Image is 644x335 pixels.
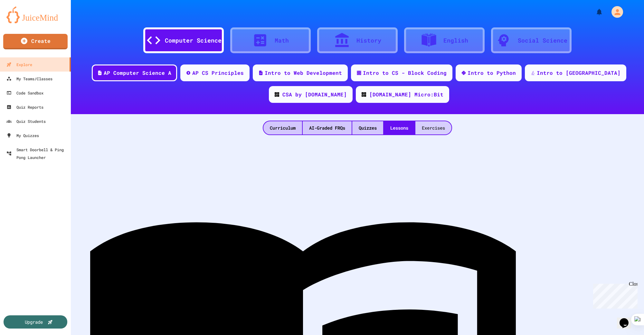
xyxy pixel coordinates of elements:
[275,92,279,97] img: CODE_logo_RGB.png
[6,117,46,125] div: Quiz Students
[369,91,443,98] div: [DOMAIN_NAME] Micro:Bit
[263,121,302,134] div: Curriculum
[192,69,244,77] div: AP CS Principles
[104,69,171,77] div: AP Computer Science A
[384,121,415,134] div: Lessons
[265,69,342,77] div: Intro to Web Development
[518,36,567,45] div: Social Science
[282,91,347,98] div: CSA by [DOMAIN_NAME]
[275,36,289,45] div: Math
[617,309,638,329] iframe: chat widget
[363,69,447,77] div: Intro to CS - Block Coding
[415,121,451,134] div: Exercises
[6,103,43,111] div: Quiz Reports
[6,75,52,83] div: My Teams/Classes
[443,36,468,45] div: English
[6,61,32,68] div: Explore
[583,6,605,17] div: My Notifications
[6,132,39,139] div: My Quizzes
[6,89,43,97] div: Code Sandbox
[6,146,68,161] div: Smart Doorbell & Ping Pong Launcher
[468,69,516,77] div: Intro to Python
[356,36,381,45] div: History
[3,3,44,41] div: Chat with us now!Close
[3,34,68,49] a: Create
[591,281,638,309] iframe: chat widget
[165,36,222,45] div: Computer Science
[303,121,352,134] div: AI-Graded FRQs
[537,69,620,77] div: Intro to [GEOGRAPHIC_DATA]
[605,5,625,19] div: My Account
[6,6,64,23] img: logo-orange.svg
[362,92,366,97] img: CODE_logo_RGB.png
[25,319,43,325] div: Upgrade
[352,121,383,134] div: Quizzes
